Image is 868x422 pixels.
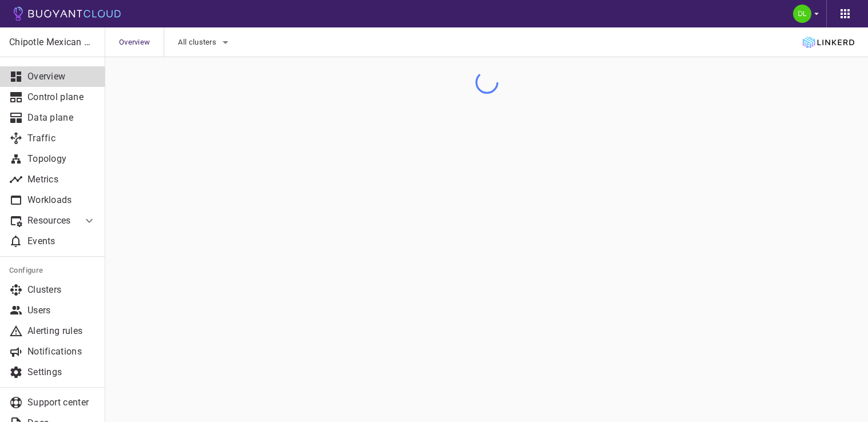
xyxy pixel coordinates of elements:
[27,133,96,144] p: Traffic
[27,397,96,408] p: Support center
[27,325,96,337] p: Alerting rules
[793,5,811,23] img: David Levy
[9,37,96,48] p: Chipotle Mexican Grill
[119,27,164,57] span: Overview
[27,153,96,165] p: Topology
[27,346,96,357] p: Notifications
[27,91,96,103] p: Control plane
[9,266,96,275] h5: Configure
[178,34,232,51] button: All clusters
[27,284,96,296] p: Clusters
[27,367,96,378] p: Settings
[178,38,219,47] span: All clusters
[27,236,96,247] p: Events
[27,112,96,124] p: Data plane
[27,194,96,206] p: Workloads
[27,174,96,185] p: Metrics
[27,305,96,316] p: Users
[27,71,96,82] p: Overview
[27,215,73,226] p: Resources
